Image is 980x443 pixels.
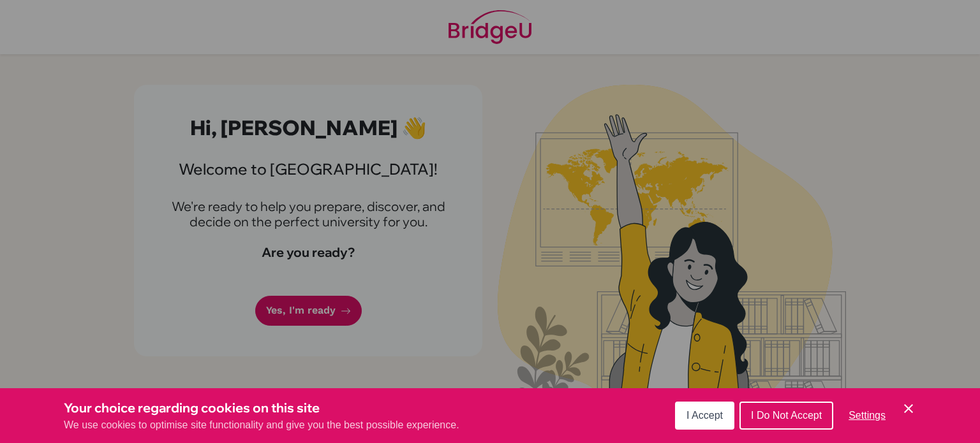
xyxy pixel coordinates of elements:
button: I Accept [675,402,734,430]
span: Settings [849,410,886,421]
button: I Do Not Accept [739,402,833,430]
span: I Accept [687,410,723,421]
h3: Your choice regarding cookies on this site [64,398,459,418]
button: Save and close [901,401,916,416]
p: We use cookies to optimise site functionality and give you the best possible experience. [64,418,459,433]
span: I Do Not Accept [751,410,822,421]
button: Settings [838,403,896,428]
